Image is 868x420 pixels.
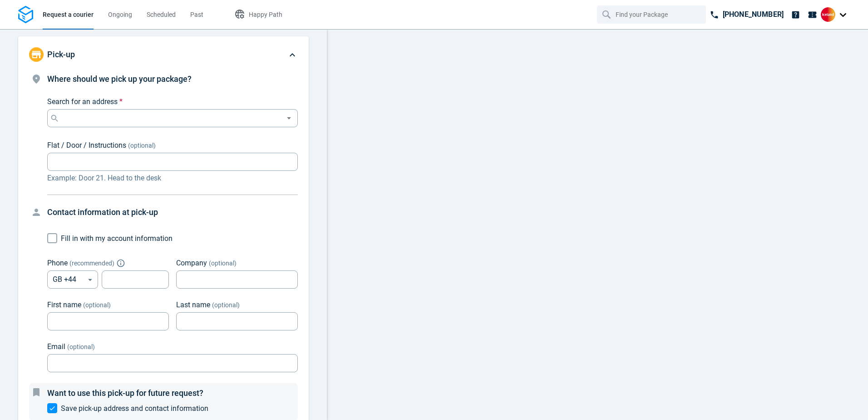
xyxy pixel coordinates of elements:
[47,50,75,59] span: Pick-up
[43,11,94,18] span: Request a courier
[249,11,282,18] span: Happy Path
[47,342,65,351] span: Email
[47,173,298,184] p: Example: Door 21. Head to the desk
[47,259,68,267] span: Phone
[61,234,173,243] span: Fill in with my account information
[128,142,156,149] span: (optional)
[176,259,207,267] span: Company
[47,206,298,219] h4: Contact information at pick-up
[209,260,237,267] span: (optional)
[47,270,98,289] div: GB +44
[47,300,81,309] span: First name
[212,301,240,309] span: (optional)
[706,5,787,24] a: [PHONE_NUMBER]
[821,7,835,22] img: Client
[108,11,132,18] span: Ongoing
[83,301,111,309] span: (optional)
[47,388,203,398] span: Want to use this pick-up for future request?
[47,74,192,84] span: Where should we pick up your package?
[47,97,118,106] span: Search for an address
[61,404,208,413] span: Save pick-up address and contact information
[283,113,295,124] button: Open
[190,11,203,18] span: Past
[67,343,95,350] span: (optional)
[18,36,309,73] div: Pick-up
[723,9,784,20] p: [PHONE_NUMBER]
[616,6,689,23] input: Find your Package
[69,260,114,267] span: ( recommended )
[176,300,210,309] span: Last name
[18,6,33,24] img: Logo
[147,11,176,18] span: Scheduled
[118,260,123,266] button: Explain "Recommended"
[47,141,126,150] span: Flat / Door / Instructions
